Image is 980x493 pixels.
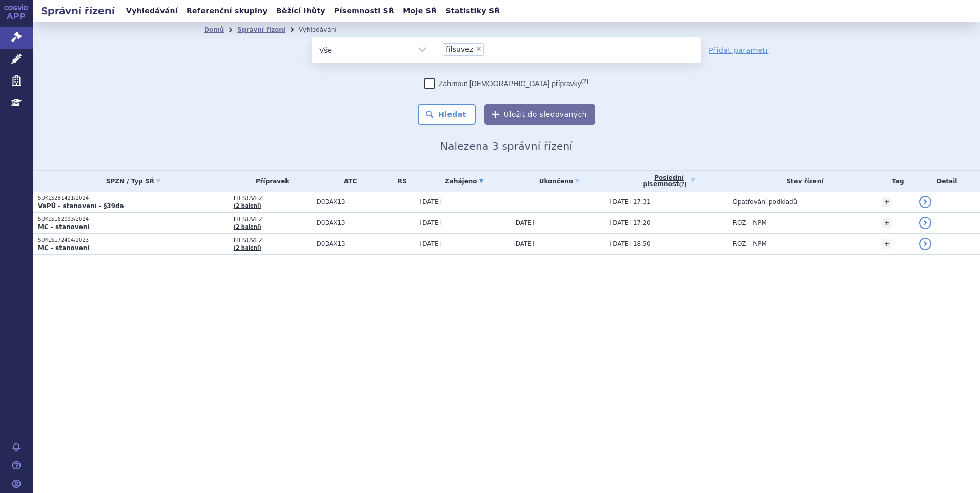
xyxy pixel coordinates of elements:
[317,198,384,206] span: D03AX13
[33,4,123,18] h2: Správní řízení
[610,171,728,192] a: Poslednípísemnost(?)
[446,46,473,53] span: filsuvez
[38,202,124,210] strong: VaPÚ - stanovení - §39da
[234,195,312,202] span: FILSUVEZ
[513,219,534,227] span: [DATE]
[877,171,914,192] th: Tag
[234,224,261,230] a: (2 balení)
[420,198,441,206] span: [DATE]
[38,244,89,252] strong: MC - stanovení
[679,181,687,188] abbr: (?)
[229,171,312,192] th: Přípravek
[484,104,595,125] button: Uložit do sledovaných
[384,171,415,192] th: RS
[882,218,891,228] a: +
[440,140,573,152] span: Nalezena 3 správní řízení
[234,237,312,244] span: FILSUVEZ
[400,4,440,18] a: Moje SŘ
[914,171,980,192] th: Detail
[317,240,384,248] span: D03AX13
[513,174,605,189] a: Ukončeno
[390,240,415,248] span: -
[709,45,769,55] a: Přidat parametr
[476,46,482,52] span: ×
[420,174,508,189] a: Zahájeno
[312,171,384,192] th: ATC
[418,104,476,125] button: Hledat
[317,219,384,227] span: D03AX13
[234,245,261,251] a: (2 balení)
[38,223,89,231] strong: MC - stanovení
[123,4,181,18] a: Vyhledávání
[487,43,493,55] input: filsuvez
[919,196,931,208] a: detail
[299,22,350,37] li: Vyhledávání
[273,4,329,18] a: Běžící lhůty
[581,78,588,85] abbr: (?)
[237,26,285,33] a: Správní řízení
[442,4,503,18] a: Statistiky SŘ
[919,217,931,229] a: detail
[733,198,798,206] span: Opatřování podkladů
[610,198,651,206] span: [DATE] 17:31
[610,219,651,227] span: [DATE] 17:20
[610,240,651,248] span: [DATE] 18:50
[390,198,415,206] span: -
[420,219,441,227] span: [DATE]
[424,78,588,89] label: Zahrnout [DEMOGRAPHIC_DATA] přípravky
[882,239,891,249] a: +
[38,216,229,223] p: SUKLS162093/2024
[728,171,877,192] th: Stav řízení
[234,203,261,209] a: (2 balení)
[882,197,891,207] a: +
[513,240,534,248] span: [DATE]
[733,240,767,248] span: ROZ – NPM
[38,174,229,189] a: SPZN / Typ SŘ
[733,219,767,227] span: ROZ – NPM
[420,240,441,248] span: [DATE]
[919,238,931,250] a: detail
[183,4,271,18] a: Referenční skupiny
[204,26,224,33] a: Domů
[513,198,515,206] span: -
[234,216,312,223] span: FILSUVEZ
[38,195,229,202] p: SUKLS281421/2024
[390,219,415,227] span: -
[331,4,397,18] a: Písemnosti SŘ
[38,237,229,244] p: SUKLS172404/2023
